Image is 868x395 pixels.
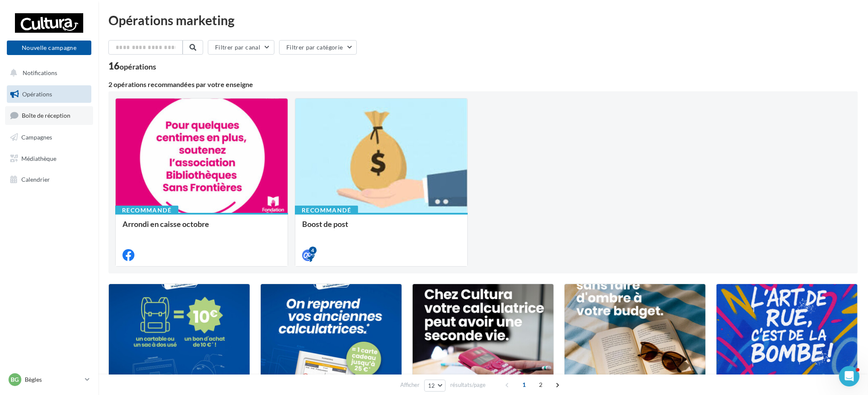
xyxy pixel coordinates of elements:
a: Boîte de réception [5,106,93,125]
button: Nouvelle campagne [7,41,91,55]
span: 2 [534,378,548,392]
span: Bg [11,375,19,384]
iframe: Intercom live chat [839,366,859,386]
div: Boost de post [302,220,460,237]
button: Notifications [5,64,90,82]
div: Opérations marketing [108,14,858,26]
div: Arrondi en caisse octobre [122,220,281,237]
span: Calendrier [21,176,50,183]
p: Bègles [25,375,82,384]
span: résultats/page [450,381,486,389]
span: 12 [428,382,435,389]
span: Médiathèque [21,154,56,162]
span: Notifications [23,69,57,76]
span: 1 [517,378,531,392]
a: Campagnes [5,128,93,146]
div: 2 opérations recommandées par votre enseigne [108,81,858,88]
div: opérations [119,63,156,70]
button: Filtrer par canal [208,40,274,55]
a: Opérations [5,85,93,103]
div: 4 [309,247,317,254]
div: Recommandé [115,206,178,215]
span: Boîte de réception [22,112,70,119]
span: Afficher [400,381,419,389]
a: Médiathèque [5,150,93,168]
a: Bg Bègles [7,372,91,388]
a: Calendrier [5,171,93,189]
span: Opérations [22,90,52,98]
button: 12 [424,380,446,392]
div: Recommandé [295,206,358,215]
div: 16 [108,61,156,71]
span: Campagnes [21,134,52,141]
button: Filtrer par catégorie [279,40,357,55]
